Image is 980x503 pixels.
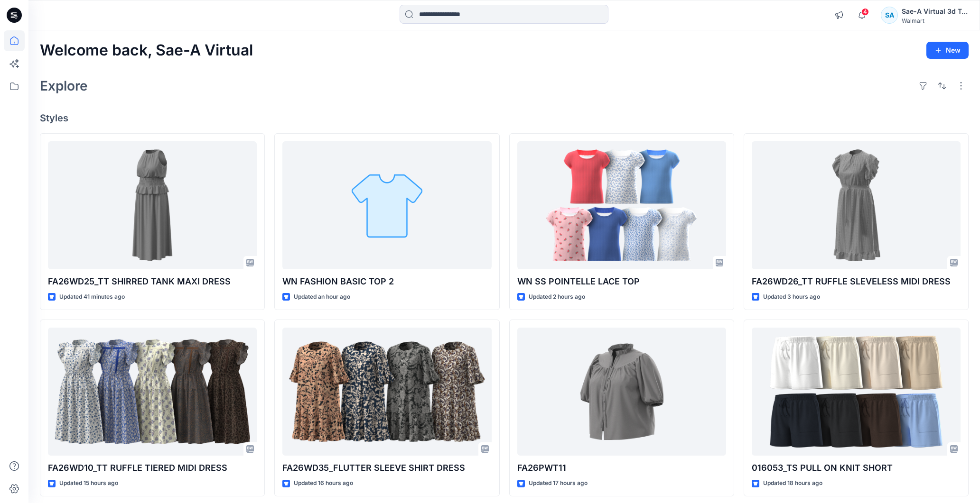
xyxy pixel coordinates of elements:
p: Updated 15 hours ago [59,478,118,488]
a: 016053_TS PULL ON KNIT SHORT [752,328,961,456]
p: Updated 16 hours ago [294,478,353,488]
a: FA26WD26_TT RUFFLE SLEVELESS MIDI DRESS [752,141,961,270]
p: FA26WD26_TT RUFFLE SLEVELESS MIDI DRESS [752,275,961,288]
a: WN FASHION BASIC TOP 2 [282,141,491,270]
a: FA26PWT11 [517,328,726,456]
div: Walmart [902,17,968,24]
p: Updated an hour ago [294,292,350,302]
button: New [926,42,969,59]
p: FA26WD10_TT RUFFLE TIERED MIDI DRESS [48,461,257,475]
h4: Styles [40,112,969,124]
p: Updated 3 hours ago [763,292,820,302]
span: 4 [861,8,869,16]
h2: Welcome back, Sae-A Virtual [40,42,253,59]
p: WN SS POINTELLE LACE TOP [517,275,726,288]
p: Updated 18 hours ago [763,478,822,488]
h2: Explore [40,78,88,93]
div: SA [881,7,898,24]
p: FA26WD35_FLUTTER SLEEVE SHIRT DRESS [282,461,491,475]
a: FA26WD10_TT RUFFLE TIERED MIDI DRESS [48,328,257,456]
p: Updated 2 hours ago [529,292,585,302]
a: FA26WD35_FLUTTER SLEEVE SHIRT DRESS [282,328,491,456]
p: Updated 41 minutes ago [59,292,125,302]
p: FA26PWT11 [517,461,726,475]
p: FA26WD25_TT SHIRRED TANK MAXI DRESS [48,275,257,288]
p: WN FASHION BASIC TOP 2 [282,275,491,288]
a: WN SS POINTELLE LACE TOP [517,141,726,270]
p: Updated 17 hours ago [529,478,588,488]
p: 016053_TS PULL ON KNIT SHORT [752,461,961,475]
div: Sae-A Virtual 3d Team [902,6,968,17]
a: FA26WD25_TT SHIRRED TANK MAXI DRESS [48,141,257,270]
